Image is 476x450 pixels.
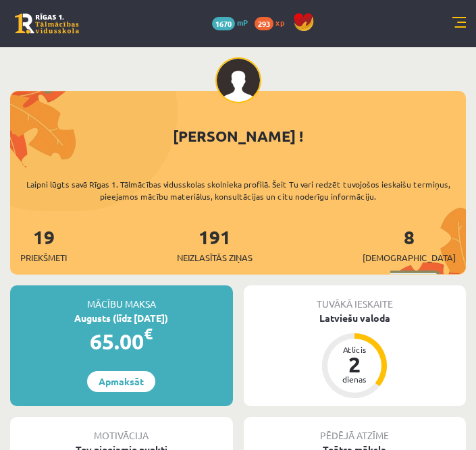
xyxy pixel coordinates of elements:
div: 2 [334,354,375,375]
span: Priekšmeti [20,251,67,264]
a: Latviešu valoda Atlicis 2 dienas [244,311,467,400]
div: dienas [334,375,375,383]
div: [PERSON_NAME] ! [10,125,466,147]
a: 191Neizlasītās ziņas [177,225,253,264]
div: Pēdējā atzīme [244,417,467,443]
div: Mācību maksa [10,285,233,311]
div: Motivācija [10,417,233,443]
div: Atlicis [334,345,375,354]
div: Latviešu valoda [244,311,467,325]
a: Apmaksāt [87,371,155,392]
span: Neizlasītās ziņas [177,251,253,264]
span: 1670 [212,17,235,30]
div: Tuvākā ieskaite [244,285,467,311]
a: Rīgas 1. Tālmācības vidusskola [15,13,79,34]
a: 19Priekšmeti [20,225,67,264]
div: 65.00 [10,325,233,358]
span: mP [237,17,248,28]
div: Augusts (līdz [DATE]) [10,311,233,325]
span: xp [275,17,284,28]
div: Laipni lūgts savā Rīgas 1. Tālmācības vidusskolas skolnieka profilā. Šeit Tu vari redzēt tuvojošo... [10,178,466,202]
a: 8[DEMOGRAPHIC_DATA] [363,225,456,264]
a: 293 xp [255,17,291,28]
img: Gabriels Rimeiks [215,57,261,103]
span: € [144,324,153,343]
span: [DEMOGRAPHIC_DATA] [363,251,456,264]
span: 293 [255,17,273,30]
